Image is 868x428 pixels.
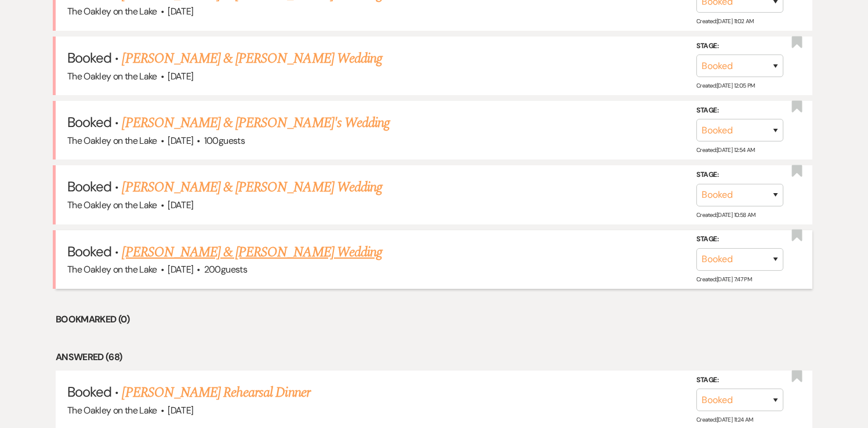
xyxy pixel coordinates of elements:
[168,70,193,82] span: [DATE]
[696,374,783,387] label: Stage:
[696,275,751,283] span: Created: [DATE] 7:47 PM
[696,40,783,53] label: Stage:
[67,199,157,211] span: The Oakley on the Lake
[696,416,753,423] span: Created: [DATE] 11:24 AM
[67,70,157,82] span: The Oakley on the Lake
[168,199,193,211] span: [DATE]
[696,169,783,182] label: Stage:
[168,135,193,147] span: [DATE]
[122,382,310,403] a: [PERSON_NAME] Rehearsal Dinner
[67,135,157,147] span: The Oakley on the Lake
[67,5,157,17] span: The Oakley on the Lake
[696,211,755,219] span: Created: [DATE] 10:58 AM
[56,312,812,327] li: Bookmarked (0)
[122,242,382,263] a: [PERSON_NAME] & [PERSON_NAME] Wedding
[696,82,754,89] span: Created: [DATE] 12:05 PM
[168,5,193,17] span: [DATE]
[67,242,111,260] span: Booked
[122,48,382,69] a: [PERSON_NAME] & [PERSON_NAME] Wedding
[56,350,812,365] li: Answered (68)
[67,113,111,131] span: Booked
[67,404,157,416] span: The Oakley on the Lake
[696,104,783,117] label: Stage:
[204,263,247,275] span: 200 guests
[67,263,157,275] span: The Oakley on the Lake
[696,17,753,25] span: Created: [DATE] 11:02 AM
[122,113,390,133] a: [PERSON_NAME] & [PERSON_NAME]'s Wedding
[122,177,382,198] a: [PERSON_NAME] & [PERSON_NAME] Wedding
[696,146,754,154] span: Created: [DATE] 12:54 AM
[204,135,245,147] span: 100 guests
[696,233,783,246] label: Stage:
[67,49,111,67] span: Booked
[168,404,193,416] span: [DATE]
[67,177,111,195] span: Booked
[67,383,111,401] span: Booked
[168,263,193,275] span: [DATE]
